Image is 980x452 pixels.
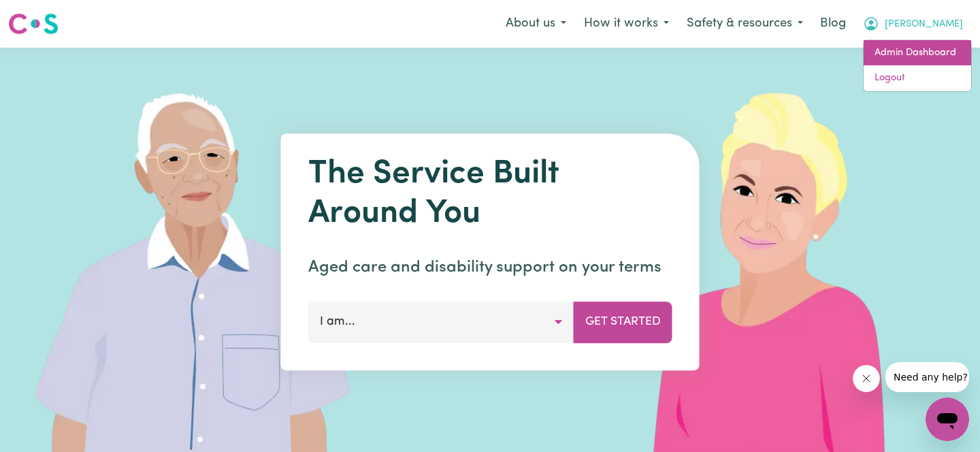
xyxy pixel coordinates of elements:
iframe: Close message [853,365,880,392]
iframe: Button to launch messaging window [926,398,969,441]
h1: The Service Built Around You [308,155,672,233]
a: Admin Dashboard [864,40,971,66]
button: I am... [308,302,574,342]
a: Logout [864,65,971,91]
button: Safety & resources [678,10,812,38]
a: Blog [812,9,854,39]
button: My Account [854,10,972,38]
button: Get Started [574,302,672,342]
p: Aged care and disability support on your terms [308,255,672,280]
button: How it works [575,10,678,38]
a: Careseekers logo [8,8,59,39]
div: My Account [863,39,972,92]
button: About us [497,10,575,38]
iframe: Message from company [885,362,969,392]
img: Careseekers logo [8,12,59,36]
span: [PERSON_NAME] [885,17,963,32]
